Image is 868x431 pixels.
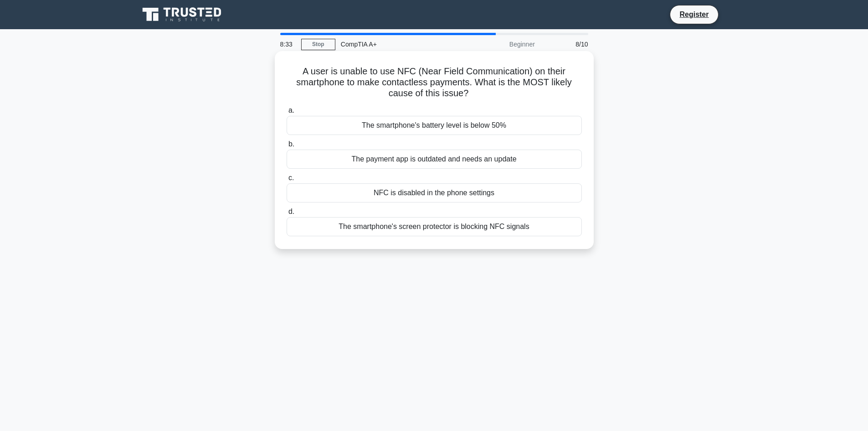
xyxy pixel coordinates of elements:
[288,174,294,182] span: c.
[288,106,294,114] span: a.
[540,35,594,53] div: 8/10
[301,39,335,50] a: Stop
[286,66,583,99] h5: A user is unable to use NFC (Near Field Communication) on their smartphone to make contactless pa...
[461,35,540,53] div: Beginner
[287,183,582,203] div: NFC is disabled in the phone settings
[335,35,461,53] div: CompTIA A+
[275,35,301,53] div: 8:33
[287,150,582,169] div: The payment app is outdated and needs an update
[287,217,582,236] div: The smartphone's screen protector is blocking NFC signals
[674,9,714,20] a: Register
[288,208,294,215] span: d.
[287,116,582,135] div: The smartphone's battery level is below 50%
[288,140,294,148] span: b.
